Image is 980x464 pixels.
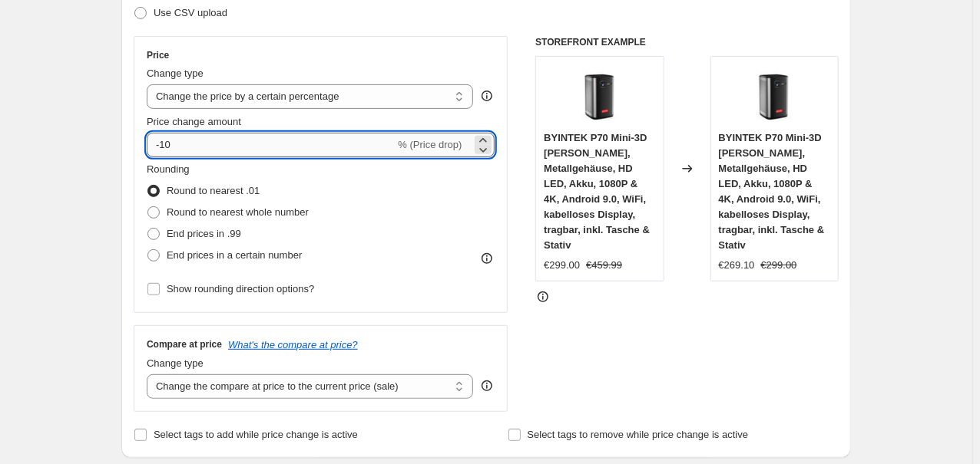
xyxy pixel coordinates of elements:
[147,133,395,157] input: -15
[719,258,755,273] div: €269.10
[743,64,805,126] img: 81_iV1kw0nL_80x.jpg
[544,258,580,273] div: €299.00
[535,36,839,48] h6: STOREFRONT EXAMPLE
[228,339,358,350] button: What's the compare at price?
[167,228,241,239] span: End prices in .99
[154,429,358,440] span: Select tags to add while price change is active
[147,163,190,175] span: Rounding
[167,283,314,295] span: Show rounding direction options?
[167,185,260,196] span: Round to nearest .01
[147,116,241,127] span: Price change amount
[147,49,169,61] h3: Price
[147,357,204,369] span: Change type
[167,206,309,218] span: Round to nearest whole number
[569,64,631,126] img: 81_iV1kw0nL_80x.jpg
[479,88,495,104] div: help
[398,139,462,150] span: % (Price drop)
[528,429,749,440] span: Select tags to remove while price change is active
[719,132,825,251] span: BYINTEK P70 Mini-3D [PERSON_NAME], Metallgehäuse, HD LED, Akku, 1080P & 4K, Android 9.0, WiFi, ka...
[147,338,222,350] h3: Compare at price
[586,258,622,273] strike: €459.99
[167,249,302,261] span: End prices in a certain number
[154,7,227,18] span: Use CSV upload
[761,258,797,273] strike: €299.00
[544,132,650,251] span: BYINTEK P70 Mini-3D [PERSON_NAME], Metallgehäuse, HD LED, Akku, 1080P & 4K, Android 9.0, WiFi, ka...
[147,67,204,79] span: Change type
[479,378,495,393] div: help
